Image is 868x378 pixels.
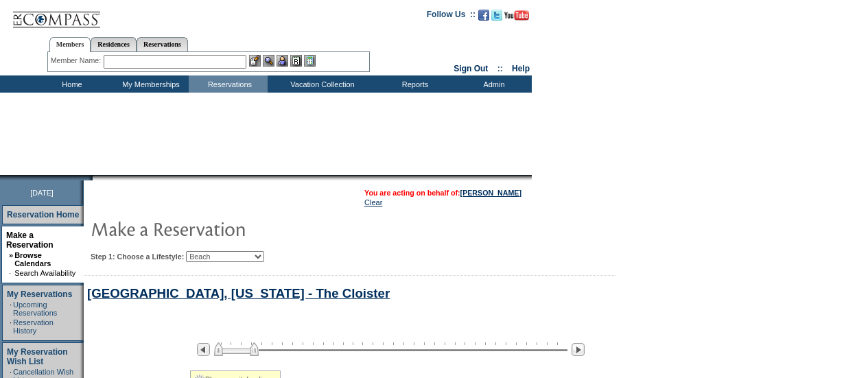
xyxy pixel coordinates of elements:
[93,175,94,180] img: blank.gif
[491,14,502,22] a: Follow us on Twitter
[277,55,288,67] img: Impersonate
[364,198,382,206] a: Clear
[31,75,110,93] td: Home
[454,64,488,73] a: Sign Out
[88,175,93,180] img: promoShadowLeftCorner.gif
[137,37,188,51] a: Reservations
[7,210,79,220] a: Reservation Home
[263,55,274,67] img: View
[51,55,104,67] div: Member Name:
[572,343,585,356] img: Next
[364,189,521,197] span: You are acting on behalf of:
[7,290,72,299] a: My Reservations
[14,269,75,277] a: Search Availability
[460,189,521,197] a: [PERSON_NAME]
[7,347,68,366] a: My Reservation Wish List
[453,75,532,93] td: Admin
[268,75,374,93] td: Vacation Collection
[87,286,390,300] a: [GEOGRAPHIC_DATA], [US_STATE] - The Cloister
[6,231,54,250] a: Make a Reservation
[478,10,489,21] img: Become our fan on Facebook
[91,252,184,261] b: Step 1: Choose a Lifestyle:
[30,189,54,197] span: [DATE]
[10,318,12,335] td: ·
[14,251,51,268] a: Browse Calendars
[497,64,503,73] span: ::
[10,300,12,317] td: ·
[427,8,476,25] td: Follow Us ::
[110,75,189,93] td: My Memberships
[49,37,91,52] a: Members
[13,318,54,335] a: Reservation History
[249,55,261,67] img: b_edit.gif
[290,55,302,67] img: Reservations
[13,300,57,317] a: Upcoming Reservations
[9,269,13,277] td: ·
[91,215,365,242] img: pgTtlMakeReservation.gif
[512,64,530,73] a: Help
[197,343,210,356] img: Previous
[9,251,13,259] b: »
[189,75,268,93] td: Reservations
[504,10,529,21] img: Subscribe to our YouTube Channel
[374,75,453,93] td: Reports
[491,10,502,21] img: Follow us on Twitter
[478,14,489,22] a: Become our fan on Facebook
[304,55,316,67] img: b_calculator.gif
[91,37,137,51] a: Residences
[504,14,529,22] a: Subscribe to our YouTube Channel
